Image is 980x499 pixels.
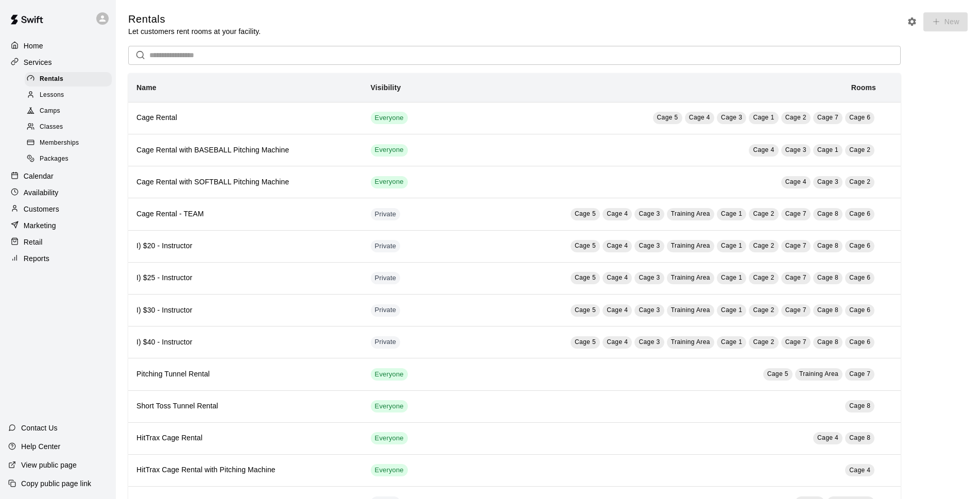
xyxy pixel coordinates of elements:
[753,274,774,281] span: Cage 2
[657,114,678,121] span: Cage 5
[671,242,710,249] span: Training Area
[753,146,774,153] span: Cage 4
[8,185,108,200] a: Availability
[136,83,157,92] b: Name
[753,306,774,314] span: Cage 2
[136,240,354,252] h6: I) $20 - Instructor
[24,237,43,247] p: Retail
[671,306,710,314] span: Training Area
[671,210,710,217] span: Training Area
[8,38,108,54] a: Home
[25,104,116,119] a: Camps
[128,12,261,26] h5: Rentals
[21,441,60,452] p: Help Center
[371,240,401,252] div: This service is hidden, and can only be accessed via a direct link
[607,242,628,249] span: Cage 4
[817,274,838,281] span: Cage 8
[721,338,742,346] span: Cage 1
[371,177,408,187] span: Everyone
[371,273,401,283] span: Private
[136,337,354,348] h6: I) $40 - Instructor
[671,274,710,281] span: Training Area
[371,176,408,188] div: This service is visible to all of your customers
[753,114,774,121] span: Cage 1
[21,478,91,489] p: Copy public page link
[8,201,108,217] a: Customers
[785,306,806,314] span: Cage 7
[40,106,60,116] span: Camps
[639,338,660,346] span: Cage 3
[371,112,408,124] div: This service is visible to all of your customers
[785,210,806,217] span: Cage 7
[849,402,870,409] span: Cage 8
[25,71,116,87] a: Rentals
[817,210,838,217] span: Cage 8
[575,242,596,249] span: Cage 5
[8,55,108,70] div: Services
[8,251,108,266] a: Reports
[24,220,56,231] p: Marketing
[607,274,628,281] span: Cage 4
[607,210,628,217] span: Cage 4
[21,460,77,470] p: View public page
[371,337,401,347] span: Private
[136,177,354,188] h6: Cage Rental with SOFTBALL Pitching Machine
[721,210,742,217] span: Cage 1
[371,208,401,220] div: This service is hidden, and can only be accessed via a direct link
[575,306,596,314] span: Cage 5
[25,136,112,150] div: Memberships
[371,432,408,444] div: This service is visible to all of your customers
[817,178,838,185] span: Cage 3
[371,242,401,251] span: Private
[817,434,838,441] span: Cage 4
[575,274,596,281] span: Cage 5
[575,210,596,217] span: Cage 5
[371,370,408,380] span: Everyone
[817,114,838,121] span: Cage 7
[371,402,408,411] span: Everyone
[8,234,108,250] a: Retail
[785,242,806,249] span: Cage 7
[136,401,354,412] h6: Short Toss Tunnel Rental
[849,370,870,377] span: Cage 7
[785,338,806,346] span: Cage 7
[24,41,43,51] p: Home
[851,83,876,92] b: Rooms
[136,369,354,380] h6: Pitching Tunnel Rental
[639,306,660,314] span: Cage 3
[753,210,774,217] span: Cage 2
[721,274,742,281] span: Cage 1
[25,72,112,87] div: Rentals
[721,114,742,121] span: Cage 3
[817,338,838,346] span: Cage 8
[753,338,774,346] span: Cage 2
[607,338,628,346] span: Cage 4
[671,338,710,346] span: Training Area
[920,16,968,25] span: You don't have the permission to add rentals
[371,336,401,349] div: This service is hidden, and can only be accessed via a direct link
[849,178,870,185] span: Cage 2
[849,306,870,314] span: Cage 6
[24,253,49,264] p: Reports
[575,338,596,346] span: Cage 5
[767,370,788,377] span: Cage 5
[25,87,116,103] a: Lessons
[689,114,710,121] span: Cage 4
[25,119,116,135] a: Classes
[371,464,408,476] div: This service is visible to all of your customers
[849,210,870,217] span: Cage 6
[849,467,870,474] span: Cage 4
[24,57,52,67] p: Services
[8,218,108,233] div: Marketing
[817,242,838,249] span: Cage 8
[25,104,112,118] div: Camps
[371,210,401,219] span: Private
[904,14,920,29] button: Rental settings
[25,88,112,102] div: Lessons
[24,171,54,181] p: Calendar
[136,112,354,124] h6: Cage Rental
[25,120,112,134] div: Classes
